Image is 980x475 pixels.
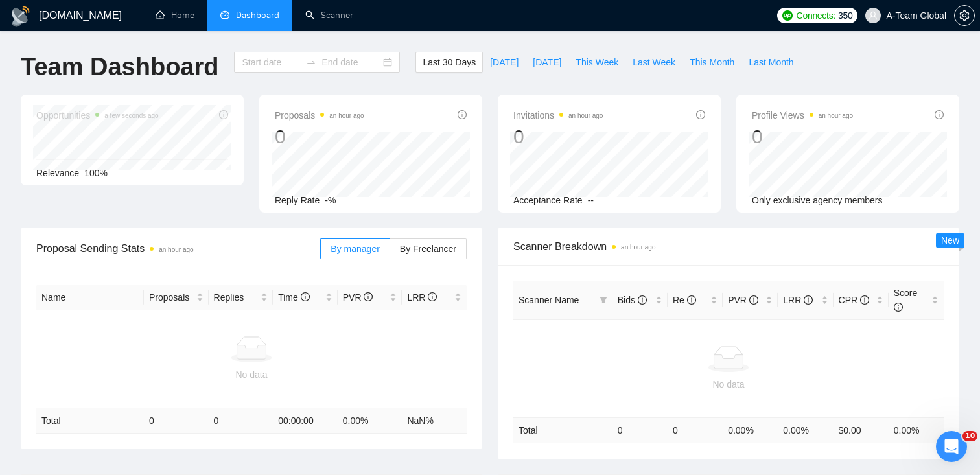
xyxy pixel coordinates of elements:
[513,238,944,255] span: Scanner Breakdown
[568,52,625,73] button: This Week
[576,55,618,69] span: This Week
[400,244,456,254] span: By Freelancer
[797,8,835,23] span: Connects:
[752,108,853,123] span: Profile Views
[513,417,612,443] td: Total
[752,124,853,149] div: 0
[633,55,675,69] span: Last Week
[690,55,734,69] span: This Month
[519,295,579,305] span: Scanner Name
[301,292,310,301] span: info-circle
[407,292,437,303] span: LRR
[894,288,918,312] span: Score
[612,417,668,443] td: 0
[306,57,316,67] span: to
[668,417,723,443] td: 0
[321,55,380,69] input: End date
[519,377,939,391] div: No data
[597,290,610,310] span: filter
[728,295,758,305] span: PVR
[955,10,974,21] span: setting
[839,295,869,305] span: CPR
[483,52,526,73] button: [DATE]
[889,417,944,443] td: 0.00 %
[513,108,603,123] span: Invitations
[682,52,741,73] button: This Month
[41,367,461,382] div: No data
[804,295,813,305] span: info-circle
[36,168,79,178] span: Relevance
[159,246,193,253] time: an hour ago
[458,110,467,119] span: info-circle
[36,240,320,257] span: Proposal Sending Stats
[275,108,364,123] span: Proposals
[741,52,800,73] button: Last Month
[144,285,209,310] th: Proposals
[490,55,519,69] span: [DATE]
[860,295,869,305] span: info-circle
[338,408,402,434] td: 0.00 %
[588,195,594,205] span: --
[834,417,889,443] td: $ 0.00
[423,55,476,69] span: Last 30 Days
[749,55,793,69] span: Last Month
[275,124,364,149] div: 0
[209,285,274,310] th: Replies
[402,408,467,434] td: NaN %
[894,303,903,312] span: info-circle
[869,11,878,20] span: user
[526,52,568,73] button: [DATE]
[278,292,309,303] span: Time
[415,52,483,73] button: Last 30 Days
[941,235,959,246] span: New
[954,5,975,26] button: setting
[364,292,373,301] span: info-circle
[325,195,336,205] span: -%
[305,10,353,21] a: searchScanner
[696,110,705,119] span: info-circle
[819,112,853,119] time: an hour ago
[329,112,364,119] time: an hour ago
[752,195,883,205] span: Only exclusive agency members
[783,295,813,305] span: LRR
[236,10,279,21] span: Dashboard
[621,244,655,251] time: an hour ago
[513,124,603,149] div: 0
[10,6,31,27] img: logo
[600,296,607,304] span: filter
[838,8,852,23] span: 350
[936,431,967,462] iframe: Intercom live chat
[568,112,603,119] time: an hour ago
[84,168,108,178] span: 100%
[954,10,975,21] a: setting
[343,292,373,303] span: PVR
[673,295,696,305] span: Re
[21,52,218,82] h1: Team Dashboard
[36,408,144,434] td: Total
[36,285,144,310] th: Name
[214,290,259,305] span: Replies
[306,57,316,67] span: swap-right
[962,431,977,441] span: 10
[331,244,379,254] span: By manager
[778,417,833,443] td: 0.00 %
[782,10,793,21] img: upwork-logo.png
[513,195,583,205] span: Acceptance Rate
[638,295,647,305] span: info-circle
[533,55,561,69] span: [DATE]
[687,295,696,305] span: info-circle
[625,52,682,73] button: Last Week
[428,292,437,301] span: info-circle
[723,417,778,443] td: 0.00 %
[144,408,209,434] td: 0
[156,10,194,21] a: homeHome
[749,295,758,305] span: info-circle
[220,10,229,19] span: dashboard
[618,295,647,305] span: Bids
[209,408,274,434] td: 0
[275,195,320,205] span: Reply Rate
[149,290,194,305] span: Proposals
[935,110,944,119] span: info-circle
[273,408,338,434] td: 00:00:00
[242,55,301,69] input: Start date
